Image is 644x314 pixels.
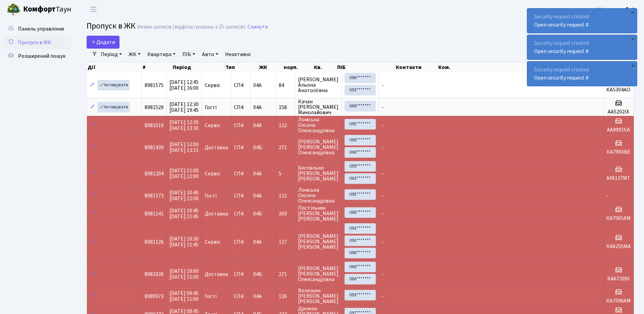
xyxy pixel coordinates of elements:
[91,38,115,46] span: Додати
[629,9,636,16] div: ×
[205,171,220,176] span: Сервіс
[247,24,268,30] a: Скинути
[382,271,384,278] span: -
[18,25,64,33] span: Панель управління
[598,5,636,14] a: Консьєрж б. 4.
[534,48,589,55] a: Open security request #
[145,104,164,111] span: 8981529
[205,83,220,88] span: Сервіс
[253,238,262,246] span: 04А
[87,20,135,32] span: Пропуск в ЖК
[298,288,338,304] span: Волошин [PERSON_NAME] [PERSON_NAME]
[3,22,71,36] a: Панель управління
[169,78,199,92] span: [DATE] 12:45 [DATE] 16:00
[382,144,384,151] span: -
[279,193,292,198] span: 122
[234,239,247,245] span: СП4
[382,82,384,89] span: -
[169,267,199,281] span: [DATE] 10:00 [DATE] 11:00
[205,239,220,245] span: Сервіс
[145,170,164,177] span: 8981204
[279,145,292,150] span: 271
[169,235,199,248] span: [DATE] 10:30 [DATE] 11:45
[279,211,292,216] span: 269
[279,123,292,128] span: 122
[253,122,262,129] span: 04А
[298,266,338,282] span: [PERSON_NAME] [PERSON_NAME] Олександрівна
[298,187,338,204] span: Ломська Оксана Олександрівна
[205,123,220,128] span: Сервіс
[298,117,338,133] span: Ломська Оксана Олександрівна
[169,189,199,202] span: [DATE] 10:45 [DATE] 12:00
[527,62,637,86] div: Security request created
[234,105,247,110] span: СП4
[7,3,20,16] img: logo.png
[279,171,292,176] span: 5
[279,294,292,299] span: 126
[598,6,636,13] b: Консьєрж б. 4.
[336,63,395,72] th: ПІБ
[145,210,164,217] span: 8981141
[23,4,56,15] b: Комфорт
[253,170,262,177] span: 04А
[205,145,228,150] span: Доставка
[3,49,71,63] a: Розширений пошук
[145,49,178,60] a: Квартира
[98,49,125,60] a: Період
[534,74,589,82] a: Open security request #
[279,272,292,277] span: 271
[606,276,631,282] h5: КА6720ВІ
[145,82,164,89] span: 8981575
[137,24,246,30] div: Немає записів (відфільтровано з 25 записів).
[298,139,338,155] span: [PERSON_NAME] [PERSON_NAME] Олександрівна
[534,21,589,29] a: Open security request #
[169,141,199,154] span: [DATE] 12:00 [DATE] 13:15
[145,293,164,300] span: 8980973
[279,105,292,110] span: 158
[629,36,636,42] div: ×
[145,122,164,129] span: 8981519
[169,119,199,132] span: [DATE] 12:30 [DATE] 13:30
[527,8,637,33] div: Security request created
[169,101,199,114] span: [DATE] 12:30 [DATE] 19:45
[382,192,384,199] span: -
[145,192,164,199] span: 8981173
[253,210,262,217] span: 04Б
[145,144,164,151] span: 8981439
[18,52,66,60] span: Розширений пошук
[279,83,292,88] span: 84
[180,49,198,60] a: ПІБ
[606,149,631,155] h5: КА7956ВЕ
[258,63,283,72] th: ЖК
[606,127,631,133] h5: АА9991ЄА
[97,80,130,90] a: Активувати
[205,105,217,110] span: Гості
[169,167,199,180] span: [DATE] 11:00 [DATE] 12:00
[23,4,71,15] span: Таун
[253,104,262,111] span: 04А
[199,49,221,60] a: Авто
[606,215,631,222] h5: КА7065АМ
[438,63,598,72] th: Ком.
[85,4,102,15] button: Переключити навігацію
[606,175,631,181] h5: АХ6137МТ
[225,63,259,72] th: Тип
[222,49,253,60] a: Неактивні
[606,298,631,304] h5: КА7096АМ
[169,290,199,303] span: [DATE] 09:45 [DATE] 11:00
[18,39,51,46] span: Пропуск в ЖК
[172,63,225,72] th: Період
[253,192,262,199] span: 04А
[382,238,384,246] span: -
[382,293,384,300] span: -
[382,210,384,217] span: -
[298,233,338,250] span: [PERSON_NAME] [PERSON_NAME] [PERSON_NAME]
[283,63,313,72] th: корп.
[298,205,338,222] span: Постільняк [PERSON_NAME] [PERSON_NAME]
[87,63,142,72] th: Дії
[279,239,292,245] span: 127
[3,36,71,49] a: Пропуск в ЖК
[145,238,164,246] span: 8981126
[205,294,217,299] span: Гості
[606,243,631,250] h5: КА6255МА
